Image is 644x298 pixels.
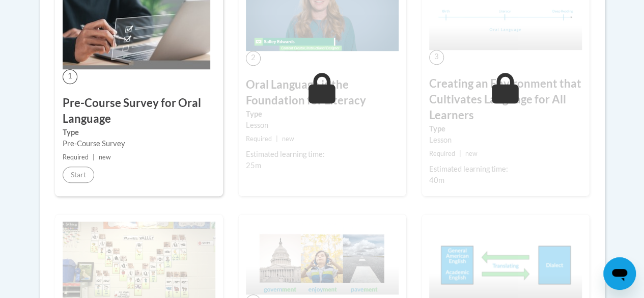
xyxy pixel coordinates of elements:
div: Lesson [429,134,582,146]
div: Estimated learning time: [246,149,399,160]
div: Lesson [246,120,399,131]
span: Required [246,135,272,143]
h3: Pre-Course Survey for Oral Language [63,95,215,127]
label: Type [429,123,582,134]
span: Required [429,150,455,157]
iframe: Button to launch messaging window [603,257,636,290]
label: Type [63,127,215,138]
div: Pre-Course Survey [63,138,215,149]
span: new [465,150,478,157]
h3: Oral Language is the Foundation for Literacy [246,77,399,109]
span: 40m [429,176,444,184]
span: new [99,153,111,161]
button: Start [63,167,94,183]
div: Estimated learning time: [429,164,582,175]
span: | [93,153,95,161]
span: 25m [246,161,261,170]
span: new [282,135,294,143]
label: Type [246,109,399,120]
span: | [459,150,461,157]
span: 3 [429,50,444,65]
span: Required [63,153,89,161]
span: 1 [63,69,77,84]
span: 2 [246,51,261,66]
span: | [276,135,278,143]
img: Course Image [246,222,399,294]
h3: Creating an Environment that Cultivates Language for All Learners [429,76,582,123]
